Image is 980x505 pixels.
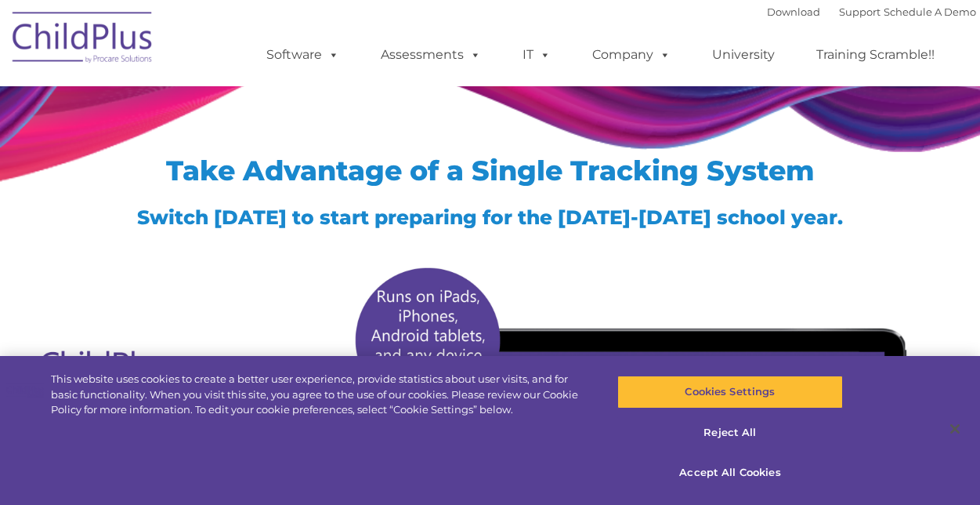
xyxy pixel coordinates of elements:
[166,154,815,187] span: Take Advantage of a Single Tracking System
[696,39,790,71] a: University
[839,5,881,18] a: Support
[767,5,820,18] a: Download
[884,5,976,18] a: Schedule A Demo
[577,39,686,71] a: Company
[938,412,972,446] button: Close
[617,456,843,489] button: Accept All Cookies
[251,39,355,71] a: Software
[51,372,588,418] div: This website uses cookies to create a better user experience, provide statistics about user visit...
[801,39,950,71] a: Training Scramble!!
[767,5,976,18] font: |
[507,39,566,71] a: IT
[5,1,161,79] img: ChildPlus by Procare Solutions
[617,376,843,409] button: Cookies Settings
[137,205,843,229] span: Switch [DATE] to start preparing for the [DATE]-[DATE] school year.
[617,416,843,449] button: Reject All
[365,39,497,71] a: Assessments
